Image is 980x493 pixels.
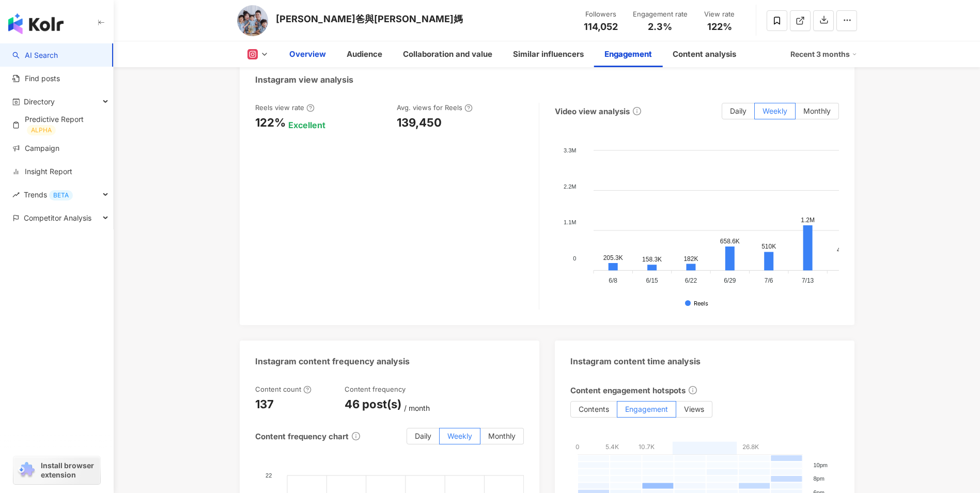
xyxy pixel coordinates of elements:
[730,106,746,115] span: Daily
[813,475,824,482] tspan: 8pm
[609,277,618,284] tspan: 6/8
[707,22,732,32] span: 122%
[813,462,828,468] tspan: 10pm
[700,9,739,20] div: View rate
[17,462,36,479] img: chrome extension
[625,405,668,413] span: Engagement
[350,430,362,442] span: info-circle
[648,22,672,32] span: 2.3%
[564,219,576,225] tspan: 1.1M
[12,143,59,153] a: Campaign
[581,9,620,20] div: Followers
[673,48,736,60] div: Content analysis
[24,90,55,113] span: Directory
[631,105,643,117] span: info-circle
[345,384,406,394] div: Content frequency
[13,456,100,484] a: chrome extensionInstall browser extension
[763,106,787,115] span: Weekly
[765,277,773,284] tspan: 7/6
[12,191,20,198] span: rise
[573,255,576,261] tspan: 0
[276,12,463,25] div: [PERSON_NAME]爸與[PERSON_NAME]媽
[513,48,584,60] div: Similar influencers
[255,431,349,442] div: Content frequency chart
[255,103,315,112] div: Reels view rate
[564,147,576,153] tspan: 3.3M
[803,106,831,115] span: Monthly
[8,13,64,34] img: logo
[397,103,473,112] div: Avg. views for Reels
[604,48,652,60] div: Engagement
[289,48,326,60] div: Overview
[488,432,516,440] span: Monthly
[255,74,353,85] div: Instagram view analysis
[255,384,312,394] div: Content count
[41,461,97,480] span: Install browser extension
[345,396,401,412] div: 46 post(s)
[24,206,91,229] span: Competitor Analysis
[49,190,73,201] div: BETA
[570,385,686,396] div: Content engagement hotspots
[404,404,430,412] span: month
[579,405,609,413] span: Contents
[12,166,72,177] a: Insight Report
[687,384,698,396] span: info-circle
[694,300,708,307] div: Reels
[24,183,73,206] span: Trends
[685,277,697,284] tspan: 6/22
[255,356,410,367] div: Instagram content frequency analysis
[802,277,814,284] tspan: 7/13
[403,48,492,60] div: Collaboration and value
[684,405,704,413] span: Views
[288,119,325,131] div: Excellent
[555,106,630,117] div: Video view analysis
[724,277,737,284] tspan: 6/29
[790,46,857,63] div: Recent 3 months
[397,115,442,131] div: 139,450
[584,21,618,32] span: 114,052
[266,472,272,479] tspan: 22
[646,277,659,284] tspan: 6/15
[633,9,688,20] div: Engagement rate
[255,396,274,412] div: 137
[255,115,286,131] div: 122%
[12,50,58,60] a: searchAI Search
[237,5,268,36] img: KOL Avatar
[12,114,105,135] a: Predictive ReportALPHA
[347,48,382,60] div: Audience
[447,432,472,440] span: Weekly
[564,183,576,190] tspan: 2.2M
[415,432,431,440] span: Daily
[12,73,60,84] a: Find posts
[570,356,701,367] div: Instagram content time analysis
